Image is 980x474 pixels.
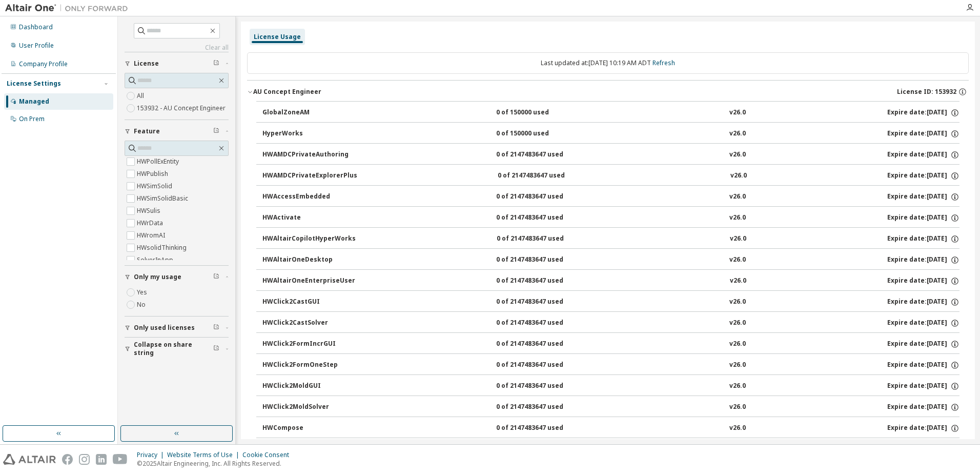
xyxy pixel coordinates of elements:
span: License [134,60,159,68]
div: v26.0 [730,234,746,244]
img: altair_logo.svg [3,454,56,465]
div: Expire date: [DATE] [887,340,959,349]
span: Clear filter [213,60,219,68]
div: v26.0 [729,255,746,265]
button: HWCompose0 of 2147483647 usedv26.0Expire date:[DATE] [262,417,959,440]
div: v26.0 [729,192,746,202]
button: HWAMDCPrivateExplorerPlus0 of 2147483647 usedv26.0Expire date:[DATE] [262,165,959,187]
div: v26.0 [729,382,746,391]
button: HWClick2MoldSolver0 of 2147483647 usedv26.0Expire date:[DATE] [262,396,959,419]
label: HWromAI [137,229,167,242]
label: HWSimSolid [137,180,174,192]
img: linkedin.svg [96,454,107,465]
button: Feature [125,120,229,143]
span: Only used licenses [134,324,195,332]
label: SolverInApp [137,254,175,266]
div: HWCompose [262,424,355,433]
button: AU Concept EngineerLicense ID: 153932 [247,81,969,103]
div: Managed [19,97,49,106]
span: Feature [134,127,160,135]
div: 0 of 2147483647 used [496,255,588,265]
label: No [137,299,148,311]
div: v26.0 [729,213,746,223]
div: 0 of 2147483647 used [496,382,588,391]
div: HWClick2MoldSolver [262,403,355,412]
div: Cookie Consent [242,451,295,459]
div: v26.0 [729,424,746,433]
div: User Profile [19,42,54,50]
label: Yes [137,286,149,299]
div: 0 of 2147483647 used [498,171,590,181]
div: Dashboard [19,23,53,31]
div: 0 of 2147483647 used [496,424,588,433]
div: Expire date: [DATE] [887,424,959,433]
div: HWAccessEmbedded [262,192,355,202]
span: Clear filter [213,345,219,353]
div: Expire date: [DATE] [887,192,959,202]
div: v26.0 [729,340,746,349]
div: HWAMDCPrivateExplorerPlus [262,171,357,181]
div: 0 of 2147483647 used [496,213,588,223]
div: HWAltairOneEnterpriseUser [262,276,355,286]
div: HWClick2CastSolver [262,319,355,328]
div: v26.0 [729,150,746,160]
div: Expire date: [DATE] [887,255,959,265]
button: Collapse on share string [125,338,229,360]
div: AU Concept Engineer [253,88,321,96]
span: Only my usage [134,273,181,281]
span: Clear filter [213,127,219,135]
span: License ID: 153932 [897,88,956,96]
div: Expire date: [DATE] [887,298,959,307]
div: Website Terms of Use [167,451,242,459]
div: HyperWorks [262,129,355,139]
img: instagram.svg [79,454,90,465]
div: v26.0 [730,276,746,286]
div: Expire date: [DATE] [887,129,959,139]
div: GlobalZoneAM [262,108,355,117]
button: HWClick2CastGUI0 of 2147483647 usedv26.0Expire date:[DATE] [262,291,959,313]
div: Expire date: [DATE] [887,361,959,370]
button: Only my usage [125,266,229,288]
button: HWAltairOneDesktop0 of 2147483647 usedv26.0Expire date:[DATE] [262,249,959,271]
label: HWrData [137,217,165,229]
div: HWClick2FormOneStep [262,361,355,370]
div: 0 of 2147483647 used [496,150,588,160]
div: 0 of 2147483647 used [496,340,588,349]
div: License Usage [254,33,301,41]
img: youtube.svg [113,454,128,465]
span: Clear filter [213,324,219,332]
div: 0 of 2147483647 used [496,298,588,307]
button: GlobalZoneAM0 of 150000 usedv26.0Expire date:[DATE] [262,102,959,124]
label: HWSulis [137,205,162,217]
div: Last updated at: [DATE] 10:19 AM ADT [247,52,969,74]
div: Privacy [137,451,167,459]
div: v26.0 [729,361,746,370]
label: HWPublish [137,168,170,180]
button: HWClick2FormIncrGUI0 of 2147483647 usedv26.0Expire date:[DATE] [262,333,959,355]
p: © 2025 Altair Engineering, Inc. All Rights Reserved. [137,459,295,468]
div: HWActivate [262,213,355,223]
div: License Settings [7,80,61,88]
div: 0 of 2147483647 used [496,403,588,412]
div: v26.0 [729,108,746,117]
div: Expire date: [DATE] [887,108,959,117]
div: v26.0 [729,298,746,307]
button: HWAltairCopilotHyperWorks0 of 2147483647 usedv26.0Expire date:[DATE] [262,228,959,250]
div: 0 of 2147483647 used [496,319,588,328]
button: HyperWorks0 of 150000 usedv26.0Expire date:[DATE] [262,123,959,145]
div: Expire date: [DATE] [887,213,959,223]
div: HWClick2CastGUI [262,298,355,307]
span: Clear filter [213,273,219,281]
div: Expire date: [DATE] [887,171,959,181]
div: v26.0 [729,319,746,328]
label: HWsolidThinking [137,242,189,254]
div: 0 of 150000 used [496,108,588,117]
div: v26.0 [729,129,746,139]
div: 0 of 2147483647 used [496,192,588,202]
button: HWClick2CastSolver0 of 2147483647 usedv26.0Expire date:[DATE] [262,312,959,334]
button: HWAltairOneEnterpriseUser0 of 2147483647 usedv26.0Expire date:[DATE] [262,270,959,292]
div: 0 of 2147483647 used [496,361,588,370]
button: HWClick2FormOneStep0 of 2147483647 usedv26.0Expire date:[DATE] [262,354,959,377]
a: Refresh [652,58,675,67]
div: Expire date: [DATE] [887,234,959,244]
